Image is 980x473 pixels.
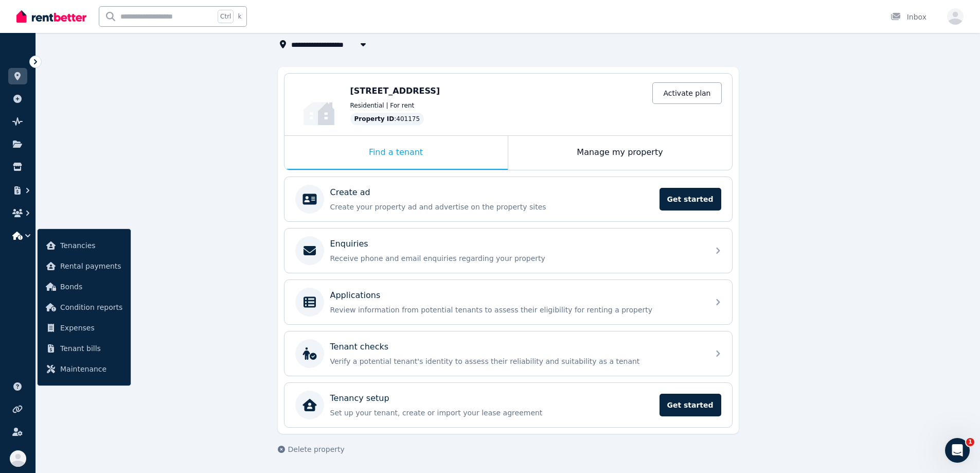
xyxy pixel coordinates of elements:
span: Get started [660,188,721,211]
a: Create adCreate your property ad and advertise on the property sitesGet started [284,177,732,221]
div: Inbox [890,12,926,22]
span: Condition reports [60,301,122,313]
p: Set up your tenant, create or import your lease agreement [330,408,653,418]
p: Receive phone and email enquiries regarding your property [330,253,703,264]
a: ApplicationsReview information from potential tenants to assess their eligibility for renting a p... [284,280,732,324]
a: Tenancy setupSet up your tenant, create or import your lease agreementGet started [284,383,732,427]
a: Maintenance [42,359,127,379]
span: Tenant bills [60,342,122,355]
div: Manage my property [508,136,732,170]
span: Ctrl [218,10,234,23]
a: Tenant checksVerify a potential tenant's identity to assess their reliability and suitability as ... [284,331,732,376]
span: 1 [966,438,974,446]
a: Activate plan [652,82,721,104]
span: Rental payments [60,260,122,272]
div: : 401175 [350,113,424,125]
a: Tenant bills [42,338,127,359]
a: Tenancies [42,235,127,256]
p: Create your property ad and advertise on the property sites [330,202,653,212]
img: RentBetter [16,9,86,24]
span: k [238,12,241,21]
span: Delete property [288,444,345,454]
p: Applications [330,289,381,302]
span: Get started [660,394,721,416]
span: Property ID [354,115,395,123]
p: Review information from potential tenants to assess their eligibility for renting a property [330,305,703,315]
span: Bonds [60,281,122,293]
span: Maintenance [60,363,122,375]
span: Residential | For rent [350,101,415,110]
p: Verify a potential tenant's identity to assess their reliability and suitability as a tenant [330,356,703,366]
span: [STREET_ADDRESS] [350,86,440,96]
a: Expenses [42,318,127,338]
a: Rental payments [42,256,127,276]
p: Enquiries [330,238,368,250]
a: Condition reports [42,297,127,318]
iframe: Intercom live chat [945,438,970,463]
p: Tenancy setup [330,392,389,405]
button: Delete property [278,444,345,454]
div: Find a tenant [284,136,508,170]
a: Bonds [42,276,127,297]
p: Create ad [330,186,370,199]
span: Expenses [60,322,122,334]
a: EnquiriesReceive phone and email enquiries regarding your property [284,229,732,273]
p: Tenant checks [330,341,389,353]
span: Tenancies [60,239,122,252]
